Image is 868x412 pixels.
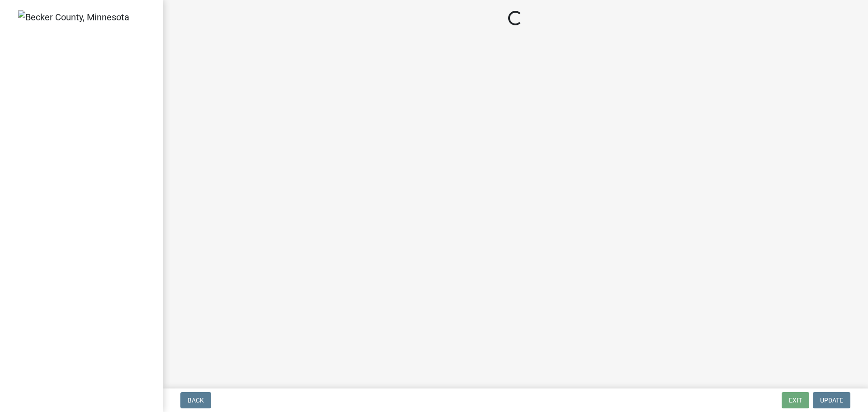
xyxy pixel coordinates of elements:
[813,392,850,408] button: Update
[188,397,204,404] span: Back
[820,397,843,404] span: Update
[18,10,129,24] img: Becker County, Minnesota
[180,392,211,408] button: Back
[782,392,809,408] button: Exit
